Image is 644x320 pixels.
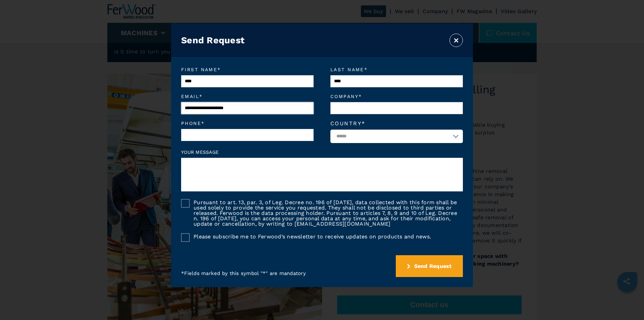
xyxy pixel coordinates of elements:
em: Email [181,94,314,99]
p: * Fields marked by this symbol "*" are mandatory [181,270,306,277]
label: Pursuant to art. 13, par. 3, of Leg. Decree no. 196 of [DATE], data collected with this form shal... [190,199,463,227]
input: Phone* [181,129,314,141]
em: Company [330,94,463,99]
em: Phone [181,121,314,126]
label: Your message [181,150,463,154]
input: Last name* [330,75,463,87]
label: Country [330,121,463,126]
button: × [449,34,463,47]
input: Company* [330,102,463,114]
button: submit-button [396,255,463,277]
label: Please subscribe me to Ferwood’s newsletter to receive updates on products and news. [190,233,431,239]
h3: Send Request [181,35,245,46]
em: First name [181,67,314,72]
em: Last name [330,67,463,72]
input: Email* [181,102,314,114]
span: Send Request [414,263,452,269]
input: First name* [181,75,314,87]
